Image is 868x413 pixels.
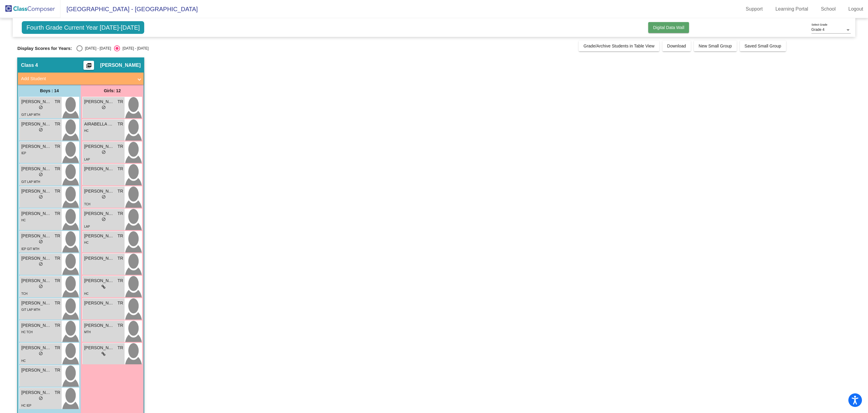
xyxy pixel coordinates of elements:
[55,121,60,127] span: TR
[55,188,60,194] span: TR
[102,150,106,154] span: do_not_disturb_alt
[648,22,689,33] button: Digital Data Wall
[21,233,51,239] span: [PERSON_NAME]
[21,121,51,127] span: [PERSON_NAME]
[84,129,88,132] span: HC
[118,278,123,284] span: TR
[584,44,655,48] span: Grade/Archive Students in Table View
[816,4,840,14] a: School
[39,351,43,356] span: do_not_disturb_alt
[60,4,198,14] span: [GEOGRAPHIC_DATA] - [GEOGRAPHIC_DATA]
[84,233,114,239] span: [PERSON_NAME]
[21,143,51,150] span: [PERSON_NAME]
[84,300,114,306] span: [PERSON_NAME]
[118,99,123,105] span: TR
[55,233,60,239] span: TR
[18,73,144,85] mat-expansion-panel-header: Add Student
[118,322,123,329] span: TR
[21,255,51,262] span: [PERSON_NAME]
[21,113,40,116] span: GIT LAP MTH
[21,188,51,194] span: [PERSON_NAME]
[39,284,43,288] span: do_not_disturb_alt
[740,41,786,51] button: Saved Small Group
[39,128,43,132] span: do_not_disturb_alt
[84,210,114,217] span: [PERSON_NAME]
[118,300,123,306] span: TR
[84,99,114,105] span: [PERSON_NAME]
[84,241,88,244] span: HC
[102,217,106,221] span: do_not_disturb_alt
[55,255,60,262] span: TR
[21,367,51,373] span: [PERSON_NAME]
[84,188,114,194] span: [PERSON_NAME]
[21,330,33,334] span: HC TCH
[55,99,60,105] span: TR
[579,41,659,51] button: Grade/Archive Students in Table View
[771,4,813,14] a: Learning Portal
[694,41,737,51] button: New Small Group
[39,105,43,109] span: do_not_disturb_alt
[17,46,72,51] span: Display Scores for Years:
[118,233,123,239] span: TR
[55,345,60,351] span: TR
[844,4,868,14] a: Logout
[118,345,123,351] span: TR
[84,322,114,329] span: [PERSON_NAME]
[84,292,88,295] span: HC
[21,151,26,155] span: IEP
[102,105,106,109] span: do_not_disturb_alt
[21,219,25,222] span: HC
[100,62,141,68] span: [PERSON_NAME]
[84,158,90,161] span: LAP
[55,367,60,373] span: TR
[55,322,60,329] span: TR
[662,41,691,51] button: Download
[39,262,43,266] span: do_not_disturb_alt
[84,225,90,228] span: LAP
[21,404,31,407] span: HC IEP
[21,247,39,251] span: IEP GIT MTH
[22,21,144,34] span: Fourth Grade Current Year [DATE]-[DATE]
[39,396,43,400] span: do_not_disturb_alt
[84,203,90,206] span: TCH
[18,85,81,97] div: Boys : 14
[39,195,43,199] span: do_not_disturb_alt
[84,143,114,150] span: [PERSON_NAME]
[85,63,93,71] mat-icon: picture_as_pdf
[21,210,51,217] span: [PERSON_NAME]
[83,61,94,70] button: Print Students Details
[699,44,732,48] span: New Small Group
[21,292,28,295] span: TCH
[21,62,38,68] span: Class 4
[118,121,123,127] span: TR
[39,172,43,177] span: do_not_disturb_alt
[21,322,51,329] span: [PERSON_NAME]
[21,75,133,82] mat-panel-title: Add Student
[21,389,51,396] span: [PERSON_NAME]
[55,210,60,217] span: TR
[118,166,123,172] span: TR
[667,44,686,48] span: Download
[741,4,768,14] a: Support
[811,28,824,32] span: Grade 4
[21,99,51,105] span: [PERSON_NAME]
[21,359,25,363] span: HC
[118,210,123,217] span: TR
[55,278,60,284] span: TR
[21,166,51,172] span: [PERSON_NAME] [PERSON_NAME]
[84,278,114,284] span: [PERSON_NAME]
[55,166,60,172] span: TR
[84,330,91,334] span: MTH
[118,188,123,194] span: TR
[21,308,40,311] span: GIT LAP MTH
[84,255,114,262] span: [PERSON_NAME]
[118,143,123,150] span: TR
[21,278,51,284] span: [PERSON_NAME]
[39,239,43,244] span: do_not_disturb_alt
[102,195,106,199] span: do_not_disturb_alt
[21,300,51,306] span: [PERSON_NAME]
[83,46,111,51] div: [DATE] - [DATE]
[653,25,684,30] span: Digital Data Wall
[21,180,40,184] span: GIT LAP MTH
[118,255,123,262] span: TR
